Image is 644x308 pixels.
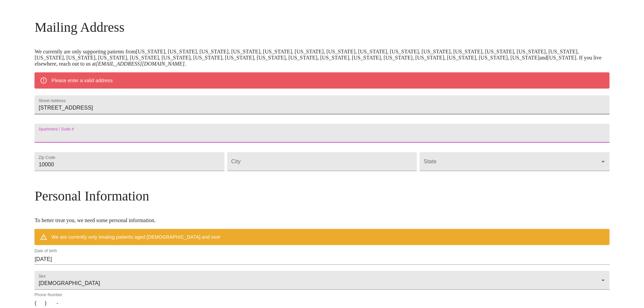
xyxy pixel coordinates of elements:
[96,61,185,67] em: [EMAIL_ADDRESS][DOMAIN_NAME]
[34,188,609,204] h3: Personal Information
[34,19,609,35] h3: Mailing Address
[34,49,609,67] p: We currently are only supporting patients from [US_STATE], [US_STATE], [US_STATE], [US_STATE], [U...
[51,231,220,243] div: We are currently only treating patients aged [DEMOGRAPHIC_DATA] and over
[51,74,113,87] div: Please enter a valid address
[34,271,609,290] div: [DEMOGRAPHIC_DATA]
[420,152,609,171] div: ​
[34,249,57,253] label: Date of birth
[34,293,62,297] label: Phone Number
[34,217,609,223] p: To better treat you, we need some personal information.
